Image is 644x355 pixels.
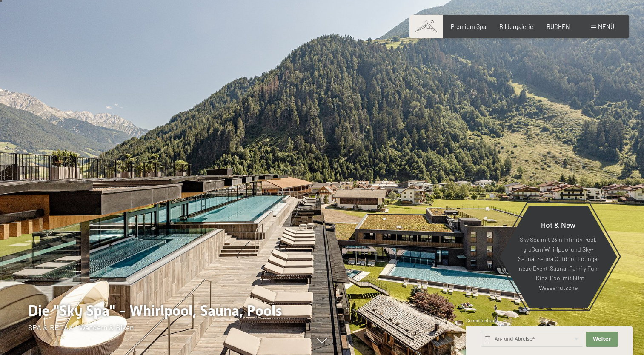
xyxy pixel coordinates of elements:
a: BUCHEN [547,23,570,30]
button: Weiter [586,332,618,347]
a: Premium Spa [451,23,486,30]
span: Schnellanfrage [466,318,498,323]
p: Sky Spa mit 23m Infinity Pool, großem Whirlpool und Sky-Sauna, Sauna Outdoor Lounge, neue Event-S... [518,235,599,293]
span: Menü [598,23,614,30]
span: Weiter [593,336,611,343]
a: Hot & New Sky Spa mit 23m Infinity Pool, großem Whirlpool und Sky-Sauna, Sauna Outdoor Lounge, ne... [499,205,618,308]
a: Bildergalerie [499,23,533,30]
span: Hot & New [541,220,575,229]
